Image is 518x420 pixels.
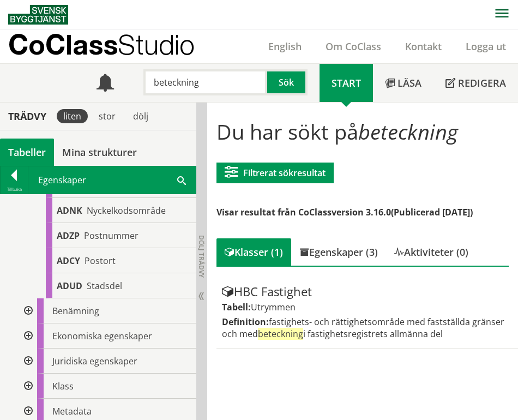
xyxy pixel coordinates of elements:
span: Postort [85,255,116,267]
span: (Publicerad [DATE]) [391,206,473,218]
span: Metadata [52,405,92,417]
div: Trädvy [2,110,52,122]
a: Mina strukturer [54,139,145,166]
a: Läsa [373,64,433,102]
span: ADCY [57,255,80,267]
div: stor [92,109,122,123]
div: dölj [127,109,155,123]
span: Start [332,76,361,89]
span: Utrymmen [251,301,296,313]
a: Kontakt [393,40,454,53]
label: Definition: [222,316,269,328]
span: Notifikationer [97,75,114,93]
span: Stadsdel [87,280,122,292]
span: ADUD [57,280,82,292]
a: Redigera [433,64,518,102]
span: ADZP [57,230,80,242]
span: Juridiska egenskaper [52,355,137,367]
div: Egenskaper (3) [291,238,386,266]
span: ADNK [57,205,82,217]
a: English [256,40,314,53]
span: beteckning [258,328,303,340]
a: Logga ut [454,40,518,53]
a: CoClassStudio [8,29,218,63]
div: liten [57,109,88,123]
div: Klasser (1) [216,238,291,266]
label: Tabell: [222,301,251,313]
span: Benämning [52,305,99,317]
span: fastighets- och rättighetsområde med fastställda gränser och med i fastighetsregistrets allmänna del [222,316,504,340]
span: Postnummer [84,230,138,242]
a: Om CoClass [314,40,393,53]
span: beteckning [358,117,458,146]
a: Start [320,64,373,102]
p: CoClass [8,38,195,51]
button: Filtrerat sökresultat [216,163,334,183]
input: Sök [143,69,267,95]
span: Redigera [458,76,506,89]
span: Läsa [397,76,421,89]
span: Studio [118,28,195,61]
h1: Du har sökt på [216,119,509,143]
div: Egenskaper [28,166,196,194]
span: Visar resultat från CoClassversion 3.16.0 [216,206,391,218]
div: Tillbaka [1,185,28,194]
span: Klass [52,380,74,392]
img: Svensk Byggtjänst [8,5,68,25]
div: HBC Fastighet [222,285,515,298]
button: Sök [267,69,308,95]
span: Nyckelkodsområde [87,205,166,217]
span: Sök i tabellen [177,174,186,185]
span: Dölj trädvy [197,235,206,278]
div: Aktiviteter (0) [386,238,477,266]
span: Ekonomiska egenskaper [52,330,152,342]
